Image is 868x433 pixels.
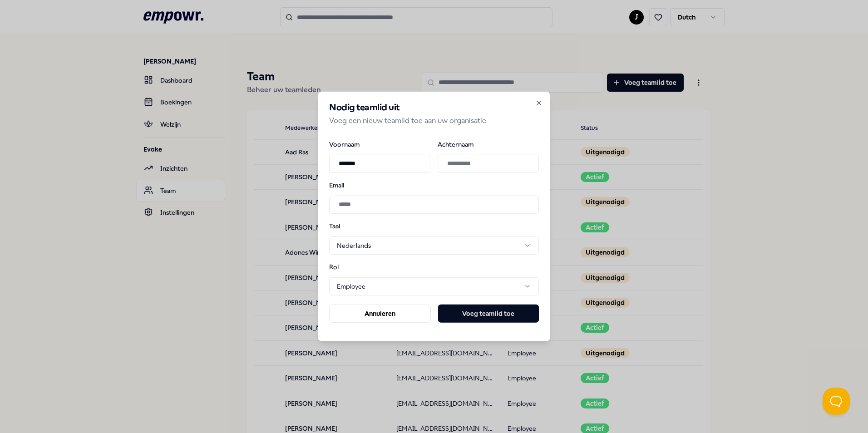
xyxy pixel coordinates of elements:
label: Email [329,182,539,188]
label: Voornaam [329,141,430,147]
label: Rol [329,264,376,270]
p: Voeg een nieuw teamlid toe aan uw organisatie [329,115,539,127]
button: Annuleren [329,305,431,323]
button: Voeg teamlid toe [438,305,539,323]
h2: Nodig teamlid uit [329,103,539,112]
label: Achternaam [438,141,539,147]
label: Taal [329,222,376,229]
